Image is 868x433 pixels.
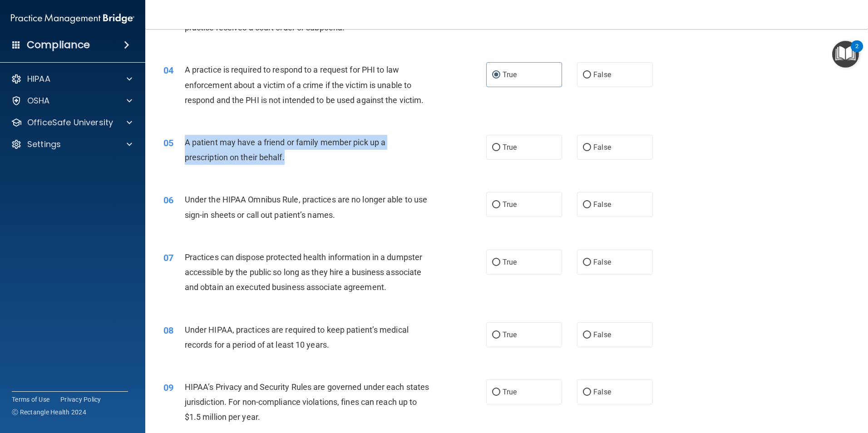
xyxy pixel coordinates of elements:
[163,195,173,206] span: 06
[11,95,132,106] a: OSHA
[27,39,90,51] h4: Compliance
[185,195,428,219] span: Under the HIPAA Omnibus Rule, practices are no longer able to use sign-in sheets or call out pati...
[492,144,500,151] input: True
[583,72,591,79] input: False
[60,395,101,404] a: Privacy Policy
[185,382,429,422] span: HIPAA’s Privacy and Security Rules are governed under each states jurisdiction. For non-complianc...
[583,144,591,151] input: False
[163,252,173,263] span: 07
[163,65,173,76] span: 04
[583,332,591,339] input: False
[11,10,134,28] img: PMB logo
[492,332,500,339] input: True
[593,70,611,79] span: False
[27,95,50,106] p: OSHA
[11,117,132,128] a: OfficeSafe University
[503,143,517,152] span: True
[583,202,591,208] input: False
[593,258,611,266] span: False
[583,259,591,266] input: False
[163,325,173,336] span: 08
[12,395,49,404] a: Terms of Use
[832,41,859,68] button: Open Resource Center, 2 new notifications
[492,259,500,266] input: True
[185,252,422,292] span: Practices can dispose protected health information in a dumpster accessible by the public so long...
[11,74,132,84] a: HIPAA
[185,325,409,349] span: Under HIPAA, practices are required to keep patient’s medical records for a period of at least 10...
[12,408,86,417] span: Ⓒ Rectangle Health 2024
[593,330,611,339] span: False
[163,382,173,393] span: 09
[163,138,173,148] span: 05
[27,74,50,84] p: HIPAA
[492,72,500,79] input: True
[27,139,61,150] p: Settings
[503,70,517,79] span: True
[593,388,611,396] span: False
[27,117,113,128] p: OfficeSafe University
[185,138,385,162] span: A patient may have a friend or family member pick up a prescription on their behalf.
[593,143,611,152] span: False
[503,330,517,339] span: True
[503,200,517,209] span: True
[492,202,500,208] input: True
[11,139,132,150] a: Settings
[185,65,424,104] span: A practice is required to respond to a request for PHI to law enforcement about a victim of a cri...
[503,258,517,266] span: True
[855,46,858,58] div: 2
[583,389,591,396] input: False
[593,200,611,209] span: False
[492,389,500,396] input: True
[503,388,517,396] span: True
